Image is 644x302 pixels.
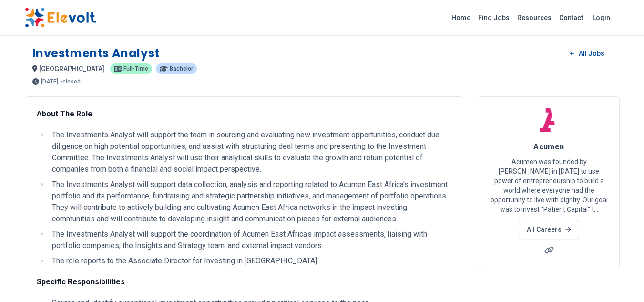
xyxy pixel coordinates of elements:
[562,46,612,61] a: All Jobs
[25,8,96,28] img: Elevolt
[60,79,81,84] p: - closed
[513,10,555,25] a: Resources
[555,10,587,25] a: Contact
[49,229,451,251] li: The Investments Analyst will support the coordination of Acumen East Africa’s impact assessments,...
[123,66,148,72] span: Full-time
[474,10,513,25] a: Find Jobs
[32,46,160,61] h1: Investments Analyst
[533,142,564,151] span: Acumen
[170,66,193,72] span: Bachelor
[448,10,474,25] a: Home
[587,8,616,27] a: Login
[49,179,451,225] li: The Investments Analyst will support data collection, analysis and reporting related to Acumen Ea...
[491,157,608,214] p: Acumen was founded by [PERSON_NAME] in [DATE] to use power of entrepreneurship to build a world w...
[41,79,58,84] span: [DATE]
[37,277,125,286] strong: Specific Responsibilities
[49,255,451,267] li: The role reports to the Associate Director for Investing in [GEOGRAPHIC_DATA].
[537,108,561,132] img: Acumen
[39,65,104,73] span: [GEOGRAPHIC_DATA]
[37,109,92,118] strong: About The Role
[49,129,451,175] li: The Investments Analyst will support the team in sourcing and evaluating new investment opportuni...
[519,220,579,239] a: All Careers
